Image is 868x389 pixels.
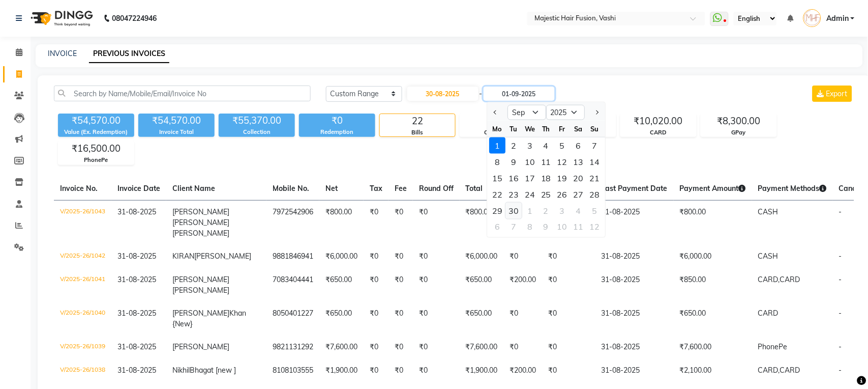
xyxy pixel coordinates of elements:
div: Bills [380,128,455,137]
td: ₹0 [364,268,388,302]
td: ₹0 [504,245,543,268]
div: ₹16,500.00 [58,142,134,156]
td: V/2025-26/1043 [54,200,111,245]
td: 31-08-2025 [595,268,674,302]
span: - [480,89,483,99]
td: 8108103555 [266,359,319,382]
div: 6 [489,219,505,235]
span: - [839,275,842,284]
span: CARD [758,309,779,318]
div: Thursday, October 2, 2025 [538,203,554,219]
img: Admin [803,9,821,27]
div: Value (Ex. Redemption) [58,128,134,136]
td: ₹0 [543,268,595,302]
div: Tu [505,121,522,137]
td: ₹800.00 [674,200,752,245]
div: 4 [571,203,587,219]
div: Wednesday, September 10, 2025 [522,154,538,170]
div: Thursday, September 25, 2025 [538,186,554,203]
div: Su [587,121,603,137]
div: Tuesday, September 2, 2025 [505,137,522,154]
td: ₹6,000.00 [460,245,504,268]
td: ₹0 [364,359,388,382]
div: Tuesday, September 30, 2025 [505,203,522,219]
td: ₹0 [413,200,460,245]
input: Search by Name/Mobile/Email/Invoice No [54,86,311,101]
div: Fr [554,121,571,137]
td: ₹650.00 [460,302,504,336]
div: 28 [587,186,603,203]
div: 7 [587,137,603,154]
div: 27 [571,186,587,203]
div: ₹8,300.00 [701,114,776,128]
span: Invoice Date [117,184,160,193]
td: ₹0 [543,336,595,359]
div: Monday, September 29, 2025 [489,203,505,219]
div: ₹10,020.00 [621,114,696,128]
td: ₹0 [388,245,413,268]
div: Wednesday, September 3, 2025 [522,137,538,154]
td: ₹0 [543,302,595,336]
button: Previous month [491,104,500,121]
div: 12 [554,154,571,170]
div: ₹54,570.00 [58,114,134,128]
td: ₹800.00 [460,200,504,245]
span: CASH [758,252,779,261]
div: Th [538,121,554,137]
div: Wednesday, October 8, 2025 [522,219,538,235]
td: ₹650.00 [319,268,364,302]
span: [PERSON_NAME] [172,275,229,284]
span: - [839,252,842,261]
div: 7 [505,219,522,235]
td: ₹0 [364,302,388,336]
span: CARD [780,275,800,284]
div: 18 [538,170,554,186]
span: Tax [370,184,382,193]
td: ₹6,000.00 [674,245,752,268]
div: Invoice Total [138,128,215,136]
div: Saturday, September 13, 2025 [571,154,587,170]
span: CASH [758,207,779,216]
div: 3 [522,137,538,154]
div: 20 [571,170,587,186]
td: 31-08-2025 [595,336,674,359]
div: 5 [554,137,571,154]
select: Select month [507,105,546,120]
div: Saturday, October 4, 2025 [571,203,587,219]
span: CARD, [758,275,780,284]
div: 14 [587,154,603,170]
div: PhonePe [58,156,134,164]
td: V/2025-26/1040 [54,302,111,336]
button: Export [813,86,852,102]
td: 31-08-2025 [595,200,674,245]
div: Friday, October 10, 2025 [554,219,571,235]
div: 1 [522,203,538,219]
span: KIRAN [172,252,194,261]
td: 31-08-2025 [595,245,674,268]
td: V/2025-26/1039 [54,336,111,359]
span: 31-08-2025 [117,342,156,351]
td: ₹0 [543,245,595,268]
td: ₹0 [388,336,413,359]
td: ₹7,600.00 [319,336,364,359]
div: 25 [538,186,554,203]
td: ₹200.00 [504,359,543,382]
div: Monday, September 8, 2025 [489,154,505,170]
div: 29 [489,203,505,219]
td: ₹0 [364,245,388,268]
td: 31-08-2025 [595,359,674,382]
div: Friday, September 5, 2025 [554,137,571,154]
td: ₹7,600.00 [674,336,752,359]
span: Fee [395,184,407,193]
td: ₹0 [388,200,413,245]
div: Mo [489,121,505,137]
td: ₹0 [388,302,413,336]
div: 16 [505,170,522,186]
div: Collection [219,128,295,136]
span: Payment Methods [758,184,827,193]
td: ₹0 [413,359,460,382]
div: 4 [538,137,554,154]
span: - [839,366,842,375]
div: Sunday, October 5, 2025 [587,203,603,219]
div: Monday, September 22, 2025 [489,186,505,203]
